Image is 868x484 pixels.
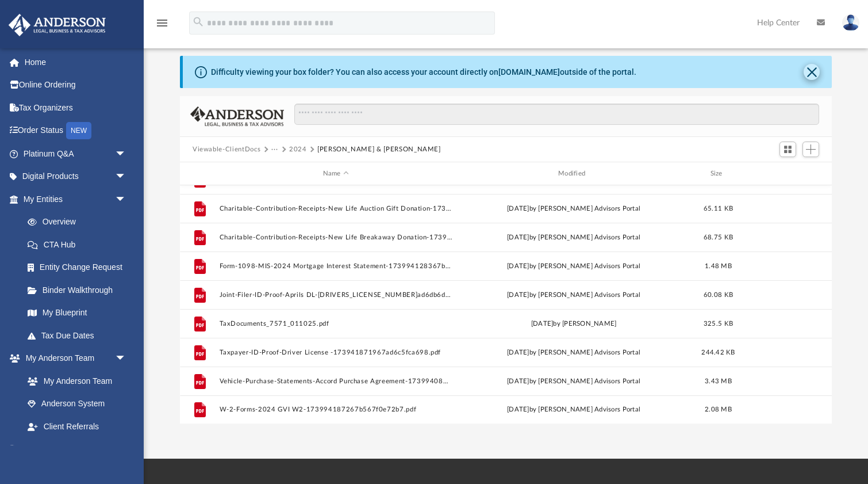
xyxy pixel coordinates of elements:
[16,392,138,416] a: Anderson System
[115,142,138,166] span: arrow_drop_down
[66,122,91,139] div: NEW
[16,233,144,256] a: CTA Hub
[8,438,138,461] a: My Documentsarrow_drop_down
[16,324,144,347] a: Tax Due Dates
[16,211,144,234] a: Overview
[458,348,690,358] div: [DATE] by [PERSON_NAME] Advisors Portal
[8,165,144,188] a: Digital Productsarrow_drop_down
[8,142,144,165] a: Platinum Q&Aarrow_drop_down
[220,349,452,356] button: Taxpayer-ID-Proof-Driver License -173941871967ad6c5fca698.pdf
[115,188,138,211] span: arrow_drop_down
[180,185,832,424] div: grid
[705,406,732,413] span: 2.08 MB
[8,347,138,370] a: My Anderson Teamarrow_drop_down
[498,67,560,77] a: [DOMAIN_NAME]
[458,261,690,272] div: [DATE] by [PERSON_NAME] Advisors Portal
[779,142,797,158] button: Switch to Grid View
[705,263,732,269] span: 1.48 MB
[705,378,732,384] span: 3.43 MB
[220,234,452,241] button: Charitable-Contribution-Receipts-New Life Breakaway Donation-173994135967b565ef3dd5d.pdf
[8,51,144,74] a: Home
[115,165,138,189] span: arrow_drop_down
[696,169,742,179] div: Size
[16,415,138,438] a: Client Referrals
[842,14,859,31] img: User Pic
[457,169,690,179] div: Modified
[458,319,690,329] div: [DATE] by [PERSON_NAME]
[16,369,132,392] a: My Anderson Team
[192,16,205,28] i: search
[155,22,169,30] a: menu
[155,16,169,30] i: menu
[804,64,820,80] button: Close
[211,66,636,78] div: Difficulty viewing your box folder? You can also access your account directly on outside of the p...
[220,406,452,413] button: W-2-Forms-2024 GVI W2-173994187267b567f0e72b7.pdf
[16,302,138,325] a: My Blueprint
[220,291,452,299] button: Joint-Filer-ID-Proof-Aprils DL-[DRIVERS_LICENSE_NUMBER]ad6db6d2e94.pdf
[701,349,735,356] span: 244.42 KB
[746,169,827,179] div: id
[289,144,307,155] button: 2024
[16,256,144,279] a: Entity Change Request
[5,14,109,36] img: Anderson Advisors Platinum Portal
[220,378,452,385] button: Vehicle-Purchase-Statements-Accord Purchase Agreement-173994085167b563f3be16c.pdf
[8,74,144,97] a: Online Ordering
[8,188,144,211] a: My Entitiesarrow_drop_down
[704,321,733,327] span: 325.5 KB
[220,262,452,270] button: Form-1098-MIS-2024 Mortgage Interest Statement-173994128367b565a39c300.pdf
[8,96,144,119] a: Tax Organizers
[219,169,452,179] div: Name
[115,347,138,371] span: arrow_drop_down
[802,142,820,158] button: Add
[458,204,690,214] div: [DATE] by [PERSON_NAME] Advisors Portal
[8,119,144,143] a: Order StatusNEW
[294,104,819,125] input: Search files and folders
[458,290,690,300] div: [DATE] by [PERSON_NAME] Advisors Portal
[220,205,452,212] button: Charitable-Contribution-Receipts-New Life Auction Gift Donation-173994134067b565dca714a.pdf
[317,144,441,155] button: [PERSON_NAME] & [PERSON_NAME]
[220,320,452,327] button: TaxDocuments_7571_011025.pdf
[704,292,733,298] span: 60.08 KB
[16,279,144,302] a: Binder Walkthrough
[271,144,279,155] button: ···
[458,233,690,243] div: [DATE] by [PERSON_NAME] Advisors Portal
[704,234,733,241] span: 68.75 KB
[458,405,690,415] div: [DATE] by [PERSON_NAME] Advisors Portal
[115,438,138,462] span: arrow_drop_down
[458,376,690,387] div: [DATE] by [PERSON_NAME] Advisors Portal
[704,205,733,212] span: 65.11 KB
[193,144,260,155] button: Viewable-ClientDocs
[185,169,214,179] div: id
